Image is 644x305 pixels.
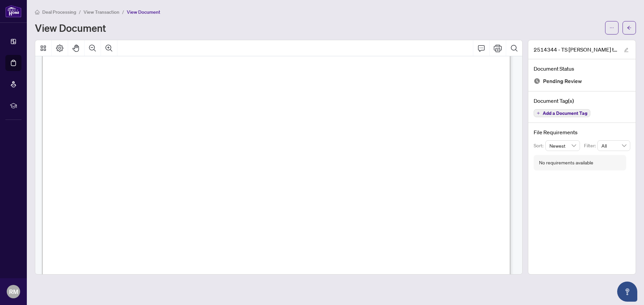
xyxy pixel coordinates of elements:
[549,141,576,151] span: Newest
[534,97,630,105] h4: Document Tag(s)
[617,282,637,302] button: Open asap
[5,5,21,17] img: logo
[122,8,124,16] li: /
[601,141,626,151] span: All
[35,22,106,33] h1: View Document
[84,9,119,15] span: View Transaction
[534,46,618,54] span: 2514344 - TS [PERSON_NAME] to review.pdf
[79,8,81,16] li: /
[624,48,629,52] span: edit
[543,111,587,116] span: Add a Document Tag
[35,10,40,14] span: home
[627,25,632,30] span: arrow-left
[539,159,593,166] div: No requirements available
[534,109,590,117] button: Add a Document Tag
[609,25,614,30] span: ellipsis
[534,128,630,136] h4: File Requirements
[127,9,160,15] span: View Document
[534,142,545,149] p: Sort:
[584,142,597,149] p: Filter:
[534,78,540,84] img: Document Status
[543,77,582,86] span: Pending Review
[537,111,540,115] span: plus
[42,9,76,15] span: Deal Processing
[9,287,18,296] span: RM
[534,65,630,73] h4: Document Status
